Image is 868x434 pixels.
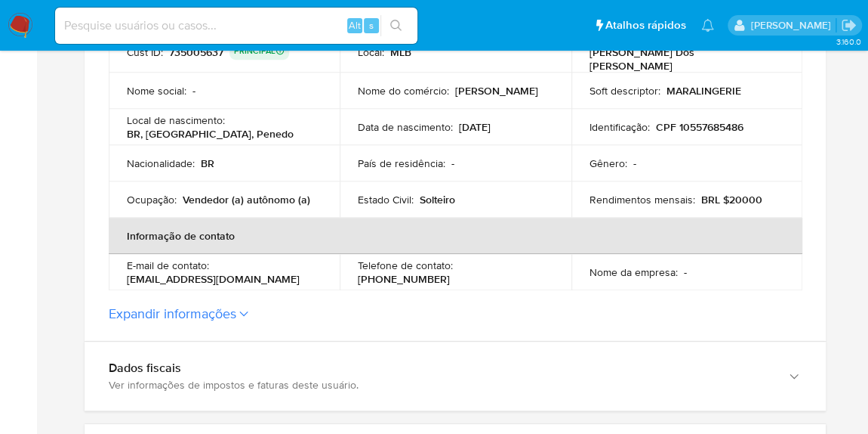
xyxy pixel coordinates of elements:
a: Sair [841,17,857,33]
a: Notificações [701,19,714,32]
span: s [369,18,374,33]
input: Pesquise usuários ou casos... [55,16,417,36]
span: 3.160.0 [836,36,860,48]
span: Alt [349,18,361,33]
button: search-icon [380,15,411,36]
p: jhonata.costa@mercadolivre.com [750,18,836,33]
span: Atalhos rápidos [605,17,686,33]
